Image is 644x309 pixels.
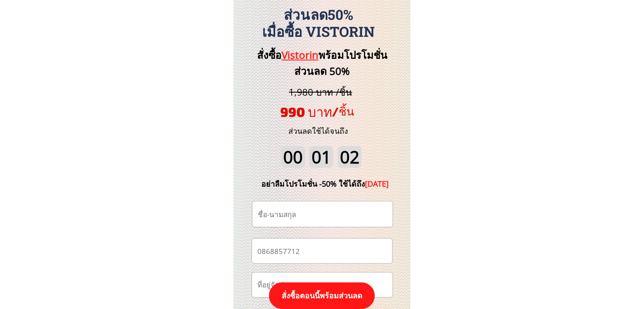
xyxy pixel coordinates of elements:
[229,6,408,40] h3: ส่วนลด50% เมื่อซื้อ Vistorin
[249,178,402,190] div: อย่าลืมโปรโมชั่น -50% ใช้ได้ถึง
[256,201,389,227] input: ชื่อ-นามสกุล
[280,104,332,119] span: 990 บาท
[282,48,318,62] span: Vistorin
[255,273,389,297] input: ที่อยู่จัดส่ง
[289,86,352,98] span: 1,980 บาท /ชิ้น
[332,104,354,118] span: /ชิ้น
[365,179,389,189] span: [DATE]
[269,282,375,309] p: สั่งซื้อตอนนี้พร้อมส่วนลด
[277,125,359,137] h3: ส่วนลดใช้ได้จนถึง
[255,239,389,263] input: เบอร์โทรศัพท์
[243,47,401,80] h3: สั่งซื้อ พร้อมโปรโมชั่นส่วนลด 50%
